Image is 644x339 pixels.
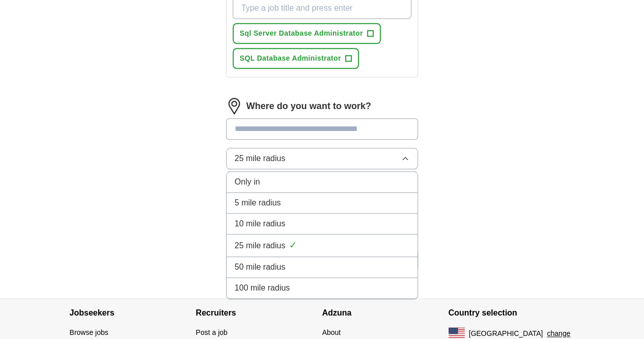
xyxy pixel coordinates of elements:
span: 25 mile radius [235,152,286,165]
span: 25 mile radius [235,240,286,252]
span: [GEOGRAPHIC_DATA] [469,328,543,339]
a: Post a job [196,328,228,336]
span: 10 mile radius [235,218,286,230]
span: Sql Server Database Administrator [240,28,363,39]
button: change [547,328,570,339]
a: About [322,328,341,336]
span: ✓ [289,239,297,252]
span: Only in [235,176,260,188]
span: 5 mile radius [235,197,281,209]
span: 50 mile radius [235,261,286,273]
span: 100 mile radius [235,282,290,294]
button: Sql Server Database Administrator [233,23,381,44]
img: location.png [226,98,242,114]
button: 25 mile radius [226,148,418,169]
h4: Country selection [449,299,575,327]
label: Where do you want to work? [246,99,371,113]
span: SQL Database Administrator [240,53,341,64]
button: SQL Database Administrator [233,48,359,69]
a: Browse jobs [70,328,108,336]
